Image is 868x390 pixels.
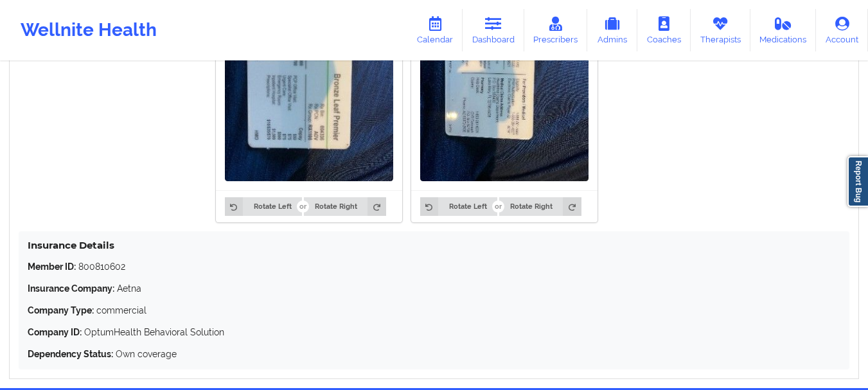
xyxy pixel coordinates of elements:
[463,9,524,51] a: Dashboard
[28,239,840,251] h4: Insurance Details
[691,9,750,51] a: Therapists
[28,282,840,295] p: Aetna
[225,197,302,215] button: Rotate Left
[847,156,868,207] a: Report Bug
[407,9,463,51] a: Calendar
[28,327,82,337] strong: Company ID:
[524,9,588,51] a: Prescribers
[499,197,581,215] button: Rotate Right
[750,9,817,51] a: Medications
[637,9,691,51] a: Coaches
[28,349,113,359] strong: Dependency Status:
[28,348,840,360] p: Own coverage
[587,9,637,51] a: Admins
[28,283,114,294] strong: Insurance Company:
[304,197,385,215] button: Rotate Right
[28,304,840,317] p: commercial
[816,9,868,51] a: Account
[28,261,76,272] strong: Member ID:
[28,260,840,273] p: 800810602
[28,305,94,315] strong: Company Type:
[420,197,497,215] button: Rotate Left
[28,326,840,339] p: OptumHealth Behavioral Solution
